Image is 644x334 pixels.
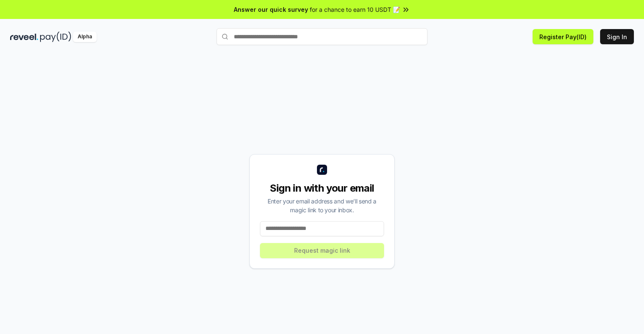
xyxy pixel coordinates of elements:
img: reveel_dark [10,32,38,42]
span: Answer our quick survey [234,5,308,14]
span: for a chance to earn 10 USDT 📝 [310,5,400,14]
img: pay_id [40,32,71,42]
div: Sign in with your email [260,182,384,195]
div: Enter your email address and we’ll send a magic link to your inbox. [260,197,384,214]
button: Register Pay(ID) [533,29,593,44]
button: Sign In [600,29,634,44]
div: Alpha [73,32,97,42]
img: logo_small [317,165,327,175]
